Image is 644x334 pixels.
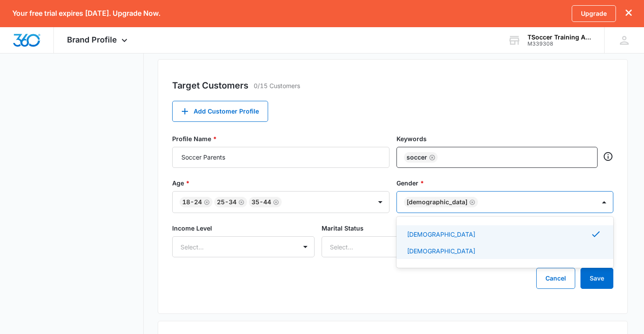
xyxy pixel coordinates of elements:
div: Remove 18-24 [202,199,210,205]
p: Your free trial expires [DATE]. Upgrade Now. [12,9,160,18]
div: 25-34 [217,199,237,205]
div: Remove Female [467,199,475,205]
p: [DEMOGRAPHIC_DATA] [407,246,475,256]
a: Upgrade [572,5,616,22]
button: dismiss this dialog [626,9,632,18]
label: Keywords [396,134,614,143]
div: Soccer [404,152,438,163]
button: Remove [429,154,435,160]
label: Profile Name [172,134,389,143]
p: 0/15 Customers [254,81,300,90]
div: Brand Profile [54,27,143,53]
div: Remove 25-34 [237,199,244,205]
div: account id [527,41,591,47]
div: account name [527,34,591,41]
p: [DEMOGRAPHIC_DATA] [407,230,475,239]
label: Gender [396,178,614,188]
h3: Target Customers [172,79,248,92]
button: Cancel [536,268,575,289]
div: Remove 35-44 [271,199,279,205]
label: Income Level [172,224,315,233]
div: 35-44 [251,199,271,205]
div: [DEMOGRAPHIC_DATA] [407,199,467,205]
input: Young Adults, High-Income Parents [172,147,389,168]
span: Brand Profile [67,35,117,44]
button: Add Customer Profile [172,101,268,122]
label: Marital Status [322,224,464,233]
label: Age [172,178,389,188]
div: 18-24 [182,199,202,205]
button: Save [580,268,613,289]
